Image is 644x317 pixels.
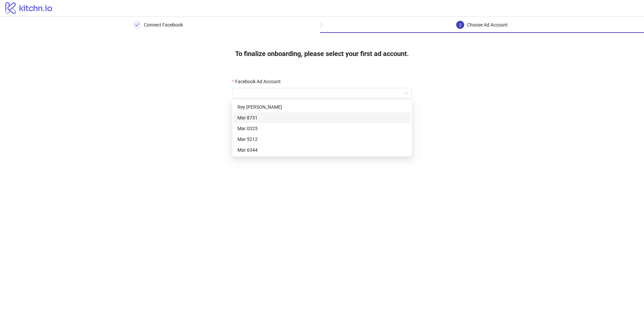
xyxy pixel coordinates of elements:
[232,107,412,120] button: Go to platform
[224,44,420,64] h4: To finalize onboarding, please select your first ad account.
[135,23,139,27] span: check
[236,88,402,98] input: Facebook Ad Account
[459,23,462,28] span: 2
[305,110,339,116] span: Go to platform
[232,78,285,85] label: Facebook Ad Account
[144,21,183,29] div: Connect Facebook
[467,21,508,29] div: Choose Ad Account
